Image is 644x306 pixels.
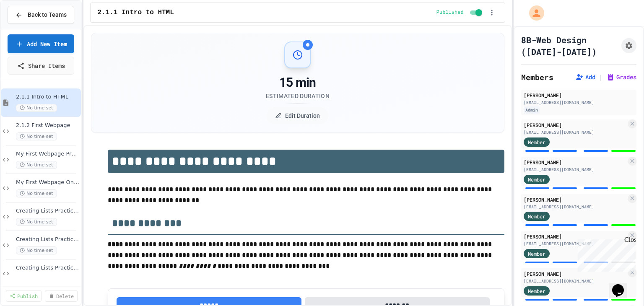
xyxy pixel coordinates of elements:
[524,166,626,173] div: [EMAIL_ADDRESS][DOMAIN_NAME]
[16,93,79,101] span: 2.1.1 Intro to HTML
[16,207,79,215] span: Creating Lists Practice Assignment 1
[524,233,626,240] div: [PERSON_NAME]
[528,176,545,183] span: Member
[524,158,626,166] div: [PERSON_NAME]
[16,246,57,254] span: No time set
[16,132,57,140] span: No time set
[267,107,328,124] button: Edit Duration
[524,278,626,284] div: [EMAIL_ADDRESS][DOMAIN_NAME]
[8,6,74,24] button: Back to Teams
[575,73,595,81] button: Add
[16,161,57,169] span: No time set
[266,92,330,100] div: Estimated Duration
[621,38,636,53] button: Assignment Settings
[528,287,545,295] span: Member
[16,122,79,129] span: 2.1.2 First Webpage
[524,270,626,277] div: [PERSON_NAME]
[6,290,42,302] a: Publish
[528,250,545,257] span: Member
[28,10,67,19] span: Back to Teams
[16,189,57,197] span: No time set
[524,99,634,106] div: [EMAIL_ADDRESS][DOMAIN_NAME]
[599,72,603,82] span: |
[45,290,78,302] a: Delete
[524,121,626,129] div: [PERSON_NAME]
[609,272,636,298] iframe: chat widget
[524,106,540,114] div: Admin
[16,150,79,158] span: My First Webpage Practice with Tags
[16,179,79,186] span: My First Webpage On Your Own Asssignment
[97,8,174,18] span: 2.1.1 Intro to HTML
[3,3,58,53] div: Chat with us now!Close
[436,8,484,18] div: Content is published and visible to students
[528,138,545,146] span: Member
[266,75,330,90] div: 15 min
[521,71,553,83] h2: Members
[436,9,464,16] span: Published
[606,73,636,81] button: Grades
[16,218,57,226] span: No time set
[520,3,546,23] div: My Account
[8,57,74,75] a: Share Items
[16,265,79,272] span: Creating Lists Practice Assignment 3
[521,34,618,57] h1: 8B-Web Design ([DATE]-[DATE])
[524,91,634,99] div: [PERSON_NAME]
[16,275,57,283] span: No time set
[574,236,636,272] iframe: chat widget
[524,204,626,210] div: [EMAIL_ADDRESS][DOMAIN_NAME]
[524,241,626,247] div: [EMAIL_ADDRESS][DOMAIN_NAME]
[8,34,74,53] a: Add New Item
[528,213,545,220] span: Member
[524,196,626,203] div: [PERSON_NAME]
[524,129,626,135] div: [EMAIL_ADDRESS][DOMAIN_NAME]
[16,104,57,112] span: No time set
[16,236,79,243] span: Creating Lists Practice Assignment 2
